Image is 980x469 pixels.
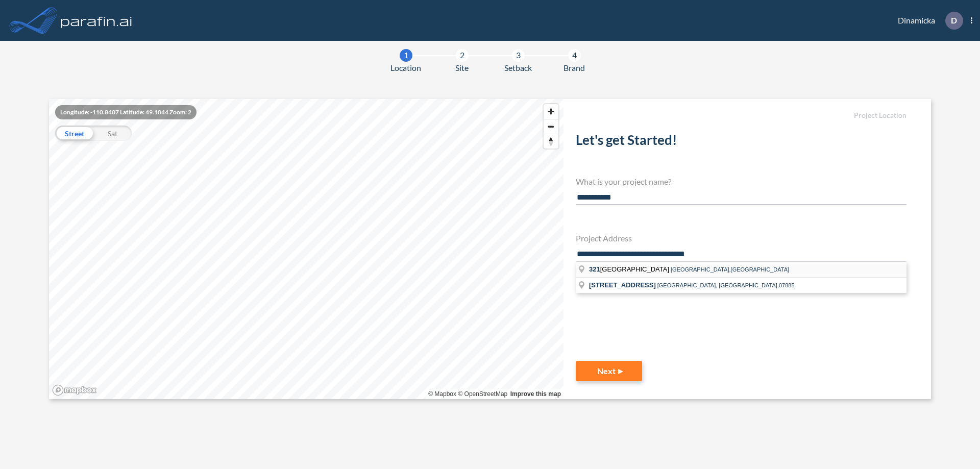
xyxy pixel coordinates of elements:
span: Site [455,62,469,74]
div: 2 [456,49,469,62]
div: 4 [568,49,581,62]
span: [STREET_ADDRESS] [589,281,656,289]
span: [GEOGRAPHIC_DATA], [GEOGRAPHIC_DATA],07885 [657,282,795,288]
div: Street [55,126,93,141]
h4: What is your project name? [576,177,906,186]
div: Sat [93,126,132,141]
a: OpenStreetMap [458,390,507,398]
button: Reset bearing to north [544,134,558,149]
h4: Project Address [576,233,906,243]
a: Mapbox [428,390,456,398]
a: Mapbox homepage [52,384,97,396]
span: 321 [589,265,600,273]
button: Zoom in [544,104,558,119]
a: Improve this map [510,390,561,398]
div: 1 [400,49,412,62]
h2: Let's get Started! [576,132,906,152]
span: [GEOGRAPHIC_DATA] [589,265,671,273]
img: logo [59,10,134,31]
span: Setback [504,62,532,74]
h5: Project Location [576,111,906,120]
p: D [951,16,957,25]
div: Longitude: -110.8407 Latitude: 49.1044 Zoom: 2 [55,105,197,119]
button: Zoom out [544,119,558,134]
span: Brand [563,62,585,74]
div: 3 [512,49,525,62]
canvas: Map [49,99,563,399]
button: Next [576,361,642,381]
span: [GEOGRAPHIC_DATA],[GEOGRAPHIC_DATA] [671,266,789,273]
span: Location [390,62,421,74]
div: Dinamicka [883,12,972,30]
